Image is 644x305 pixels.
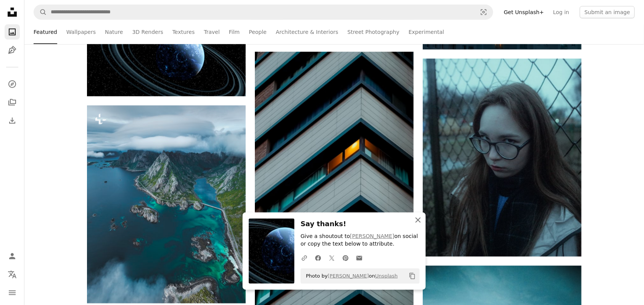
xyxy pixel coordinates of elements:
button: Submit an image [580,6,635,18]
a: Share on Facebook [311,250,325,265]
a: Young woman with glasses behind a fence [423,154,581,161]
a: [PERSON_NAME] [328,273,369,279]
button: Copy to clipboard [406,270,419,283]
a: Log in / Sign up [5,249,20,264]
button: Visual search [475,5,493,19]
a: Download History [5,113,20,128]
a: Share over email [353,250,366,265]
a: Architecture & Interiors [276,20,338,44]
a: People [249,20,267,44]
a: [PERSON_NAME] [350,233,394,239]
a: Get Unsplash+ [499,6,549,18]
a: Blue planet with rings in outer space [87,53,246,60]
a: Collections [5,95,20,110]
a: Experimental [409,20,444,44]
a: Share on Twitter [325,250,339,265]
img: Blue planet with rings in outer space [87,17,246,96]
button: Language [5,267,20,282]
button: Menu [5,285,20,300]
img: Dramatic coastal mountains with clear turquoise water. [87,105,246,303]
a: Log in [549,6,574,18]
a: Share on Pinterest [339,250,353,265]
a: Explore [5,77,20,92]
a: Corner of a modern building with illuminated window [255,190,414,197]
a: Textures [172,20,195,44]
a: Unsplash [375,273,398,279]
img: Young woman with glasses behind a fence [423,59,581,257]
p: Give a shoutout to on social or copy the text below to attribute. [301,233,420,248]
a: Photos [5,24,20,40]
form: Find visuals sitewide [34,5,493,20]
a: Dramatic coastal mountains with clear turquoise water. [87,201,246,208]
a: Film [229,20,240,44]
a: Street Photography [348,20,399,44]
a: 3D Renders [132,20,163,44]
button: Search Unsplash [34,5,47,19]
a: Nature [105,20,123,44]
a: Wallpapers [66,20,96,44]
a: Travel [204,20,220,44]
span: Photo by on [302,270,398,282]
a: Home — Unsplash [5,5,20,21]
h3: Say thanks! [301,219,420,230]
a: Illustrations [5,43,20,58]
